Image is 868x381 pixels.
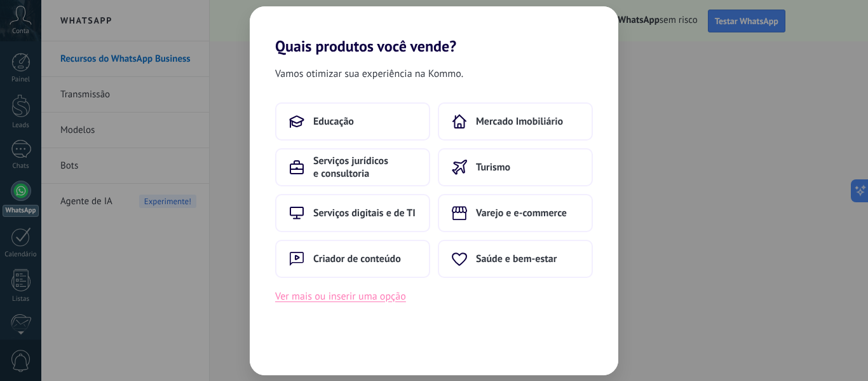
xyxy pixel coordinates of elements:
span: Mercado Imobiliário [476,115,563,128]
h2: Quais produtos você vende? [250,6,618,55]
span: Educação [313,115,354,128]
button: Turismo [438,148,593,186]
button: Educação [275,102,430,141]
span: Serviços digitais e de TI [313,207,416,219]
span: Vamos otimizar sua experiência na Kommo. [275,66,463,82]
span: Turismo [476,161,510,174]
button: Varejo e e-commerce [438,194,593,232]
button: Criador de conteúdo [275,240,430,278]
button: Saúde e bem-estar [438,240,593,278]
span: Saúde e bem-estar [476,253,557,265]
button: Mercado Imobiliário [438,102,593,141]
button: Serviços digitais e de TI [275,194,430,232]
span: Serviços jurídicos e consultoria [313,155,416,180]
span: Varejo e e-commerce [476,207,567,219]
button: Ver mais ou inserir uma opção [275,288,406,305]
span: Criador de conteúdo [313,253,401,265]
button: Serviços jurídicos e consultoria [275,148,430,186]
